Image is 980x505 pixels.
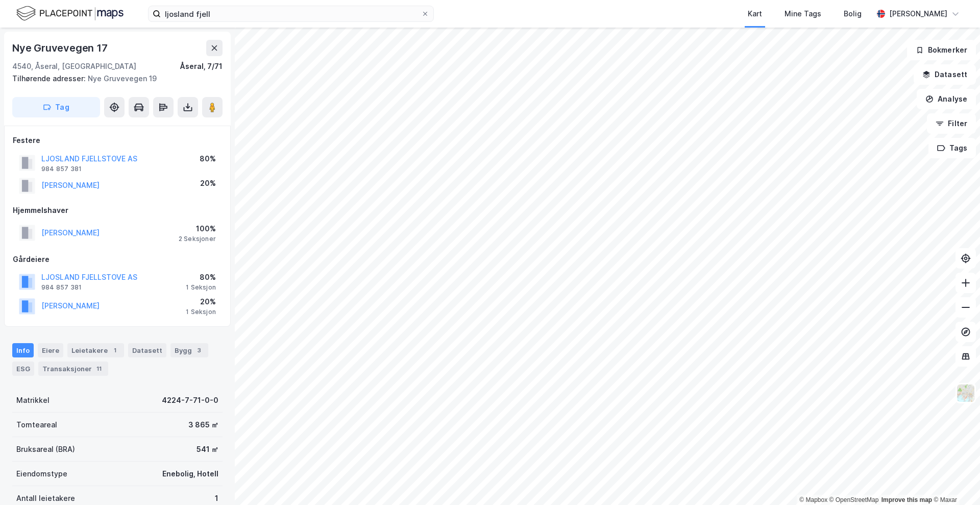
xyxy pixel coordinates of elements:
[929,456,980,505] div: Kontrollprogram for chat
[16,419,57,431] div: Tomteareal
[186,271,216,283] div: 80%
[907,40,976,60] button: Bokmerker
[13,253,222,266] div: Gårdeiere
[16,492,75,504] div: Antall leietakere
[12,362,34,376] div: ESG
[16,443,75,455] div: Bruksareal (BRA)
[956,383,975,403] img: Z
[41,283,82,292] div: 984 857 381
[12,60,136,73] div: 4540, Åseral, [GEOGRAPHIC_DATA]
[881,496,932,503] a: Improve this map
[170,343,208,357] div: Bygg
[200,153,216,165] div: 80%
[914,64,976,85] button: Datasett
[917,89,976,109] button: Analyse
[16,468,67,480] div: Eiendomstype
[38,343,63,357] div: Eiere
[785,8,821,20] div: Mine Tags
[179,235,216,243] div: 2 Seksjoner
[16,5,124,22] img: logo.f888ab2527a4732fd821a326f86c7f29.svg
[186,296,216,308] div: 20%
[162,468,218,480] div: Enebolig, Hotell
[128,343,166,357] div: Datasett
[748,8,762,20] div: Kart
[179,223,216,235] div: 100%
[110,345,120,355] div: 1
[16,394,50,406] div: Matrikkel
[186,283,216,292] div: 1 Seksjon
[13,204,222,217] div: Hjemmelshaver
[180,60,223,73] div: Åseral, 7/71
[197,443,218,455] div: 541 ㎡
[927,113,976,134] button: Filter
[829,496,879,503] a: OpenStreetMap
[13,134,222,147] div: Festere
[186,308,216,316] div: 1 Seksjon
[161,6,421,21] input: Søk på adresse, matrikkel, gårdeiere, leietakere eller personer
[12,73,214,85] div: Nye Gruvevegen 19
[799,496,827,503] a: Mapbox
[215,492,218,504] div: 1
[194,345,204,355] div: 3
[41,165,82,173] div: 984 857 381
[889,8,947,20] div: [PERSON_NAME]
[94,364,104,374] div: 11
[12,97,100,117] button: Tag
[162,394,218,406] div: 4224-7-71-0-0
[67,343,124,357] div: Leietakere
[844,8,862,20] div: Bolig
[928,138,976,158] button: Tags
[12,40,110,56] div: Nye Gruvevegen 17
[200,177,216,189] div: 20%
[12,343,34,357] div: Info
[38,362,108,376] div: Transaksjoner
[929,456,980,505] iframe: Chat Widget
[12,74,88,83] span: Tilhørende adresser:
[188,419,218,431] div: 3 865 ㎡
